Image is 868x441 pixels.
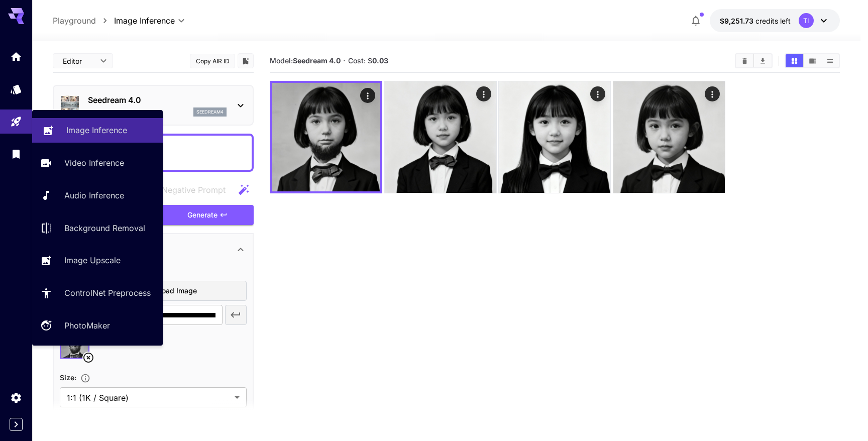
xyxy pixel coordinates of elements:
[613,81,725,193] img: 9k=
[53,15,114,27] nav: breadcrumb
[10,50,22,63] div: Home
[162,184,226,196] span: Negative Prompt
[10,418,23,431] button: Expand sidebar
[361,88,376,103] div: Actions
[190,54,235,68] button: Copy AIR ID
[754,54,772,67] button: Download All
[293,56,341,65] b: Seedream 4.0
[32,118,163,143] a: Image Inference
[476,86,491,101] div: Actions
[10,116,22,128] div: Playground
[53,15,96,27] p: Playground
[710,9,840,32] button: $9,251.73231
[272,83,380,191] img: Z
[64,319,110,332] p: PhotoMaker
[76,373,94,383] button: Adjust the dimensions of the generated image by specifying its width and height in pixels, or sel...
[720,16,791,26] div: $9,251.73231
[372,56,388,65] b: 0.03
[499,81,610,193] img: Z
[10,83,22,95] div: Models
[736,54,753,67] button: Clear All
[187,209,218,222] span: Generate
[63,56,94,66] span: Editor
[799,13,814,28] div: TI
[64,222,145,234] p: Background Removal
[64,287,151,299] p: ControlNet Preprocess
[64,189,124,201] p: Audio Inference
[705,86,720,101] div: Actions
[241,55,250,67] button: Add to library
[67,392,231,404] span: 1:1 (1K / Square)
[88,94,227,106] p: Seedream 4.0
[60,373,76,382] span: Size :
[196,108,224,116] p: seedream4
[64,254,121,266] p: Image Upscale
[785,53,840,68] div: Show media in grid viewShow media in video viewShow media in list view
[10,391,22,404] div: Settings
[786,54,803,67] button: Show media in grid view
[348,56,388,65] span: Cost: $
[755,17,791,25] span: credits left
[32,215,163,240] a: Background Removal
[10,148,22,160] div: Library
[591,86,606,101] div: Actions
[66,124,127,136] p: Image Inference
[32,183,163,208] a: Audio Inference
[821,54,839,67] button: Show media in list view
[804,54,821,67] button: Show media in video view
[735,53,773,68] div: Clear AllDownload All
[720,17,755,25] span: $9,251.73
[64,157,124,169] p: Video Inference
[385,81,496,193] img: 2Q==
[114,15,175,27] span: Image Inference
[32,248,163,273] a: Image Upscale
[142,183,234,196] span: Negative prompts are not compatible with the selected model.
[270,56,341,65] span: Model:
[32,281,163,305] a: ControlNet Preprocess
[32,313,163,338] a: PhotoMaker
[343,55,346,67] p: ·
[32,151,163,175] a: Video Inference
